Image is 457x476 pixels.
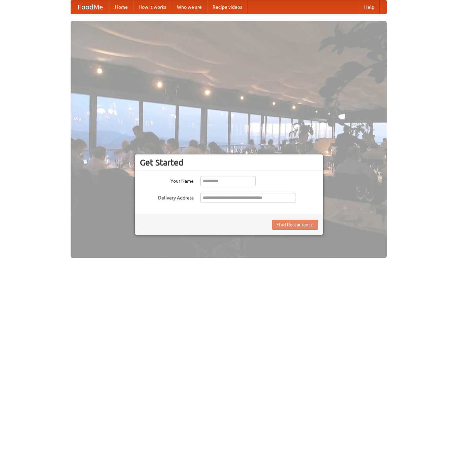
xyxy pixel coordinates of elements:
[172,0,207,14] a: Who we are
[140,193,194,201] label: Delivery Address
[140,176,194,184] label: Your Name
[110,0,133,14] a: Home
[71,0,110,14] a: FoodMe
[140,157,318,168] h3: Get Started
[133,0,172,14] a: How it works
[207,0,247,14] a: Recipe videos
[272,220,318,230] button: Find Restaurants!
[359,0,380,14] a: Help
